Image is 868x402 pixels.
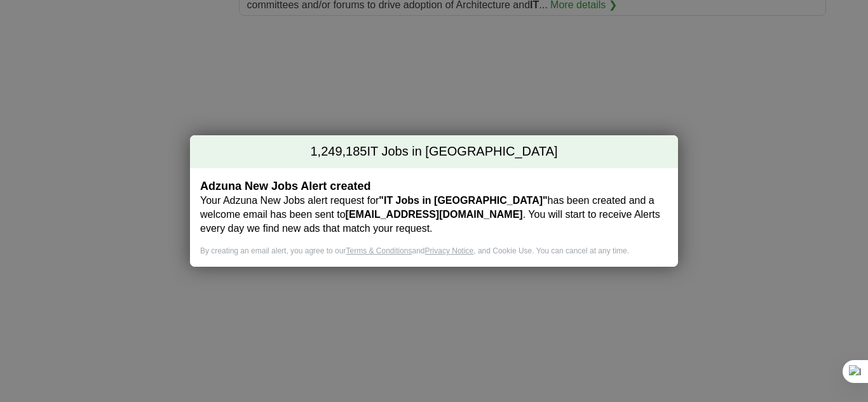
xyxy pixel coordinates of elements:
[190,135,678,168] h2: IT Jobs in [GEOGRAPHIC_DATA]
[425,246,474,255] a: Privacy Notice
[200,194,668,236] p: Your Adzuna New Jobs alert request for has been created and a welcome email has been sent to . Yo...
[310,143,367,161] span: 1,249,185
[346,209,523,220] strong: [EMAIL_ADDRESS][DOMAIN_NAME]
[379,195,547,206] strong: "IT Jobs in [GEOGRAPHIC_DATA]"
[200,178,668,194] h2: Adzuna New Jobs Alert created
[346,246,412,255] a: Terms & Conditions
[190,246,678,267] div: By creating an email alert, you agree to our and , and Cookie Use. You can cancel at any time.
